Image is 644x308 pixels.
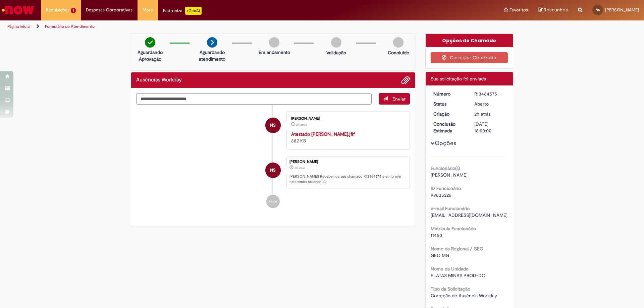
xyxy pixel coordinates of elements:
[428,90,470,97] dt: Número
[474,121,505,134] div: [DATE] 18:00:00
[294,166,305,170] span: 2h atrás
[326,49,346,56] p: Validação
[431,185,461,191] b: ID Funcionário
[1,3,35,17] img: ServiceNow
[428,111,470,117] dt: Criação
[428,121,470,134] dt: Conclusão Estimada
[86,7,132,13] span: Despesas Corporativas
[431,165,460,171] b: Funcionário(s)
[136,156,410,188] li: Natália Souza Da Silva
[136,105,410,215] ul: Histórico de tíquete
[474,101,505,107] div: Aberto
[270,162,276,178] span: NS
[291,117,403,121] div: [PERSON_NAME]
[474,111,490,117] time: 30/08/2025 08:09:54
[71,8,76,13] span: 1
[265,163,281,178] div: Natália Souza Da Silva
[431,293,497,299] span: Correção de Ausência Workday
[474,111,505,117] div: 30/08/2025 08:09:54
[426,34,513,47] div: Opções do Chamado
[596,8,600,12] span: NS
[331,37,341,48] img: img-circle-grey.png
[163,7,202,15] div: Padroniza
[196,49,228,62] p: Aguardando atendimento
[401,76,410,84] button: Adicionar anexos
[207,37,217,48] img: arrow-next.png
[431,252,449,258] span: GEO MG
[431,286,470,292] b: Tipo da Solicitação
[393,37,404,48] img: img-circle-grey.png
[145,37,155,48] img: check-circle-green.png
[431,192,451,198] span: 99835226
[7,24,31,29] a: Página inicial
[431,76,486,82] span: Sua solicitação foi enviada
[270,117,276,133] span: NS
[388,49,409,56] p: Concluído
[431,266,469,272] b: Nome da Unidade
[474,90,505,97] div: R13464575
[291,131,403,144] div: 682 KB
[379,93,410,105] button: Enviar
[296,123,307,127] time: 30/08/2025 08:08:51
[431,226,476,232] b: Matrícula Funcionário
[5,20,424,33] ul: Trilhas de página
[296,123,307,127] span: 2h atrás
[431,52,508,63] button: Cancelar Chamado
[428,101,470,107] dt: Status
[46,7,69,13] span: Requisições
[269,37,279,48] img: img-circle-grey.png
[136,77,182,83] h2: Ausências Workday Histórico de tíquete
[143,7,153,13] span: More
[136,93,372,105] textarea: Digite sua mensagem aqui...
[431,205,470,211] b: e-mail Funcionário
[538,7,568,13] a: Rascunhos
[509,7,528,13] span: Favoritos
[259,49,290,56] p: Em andamento
[431,212,507,218] span: [EMAIL_ADDRESS][DOMAIN_NAME]
[431,246,483,252] b: Nome da Regional / GEO
[605,7,639,13] span: [PERSON_NAME]
[134,49,166,62] p: Aguardando Aprovação
[294,166,305,170] time: 30/08/2025 08:09:54
[544,7,568,13] span: Rascunhos
[45,24,95,29] a: Formulário de Atendimento
[431,172,468,178] span: [PERSON_NAME]
[289,160,406,164] div: [PERSON_NAME]
[431,232,442,238] span: 11450
[185,7,202,15] p: +GenAi
[392,96,406,102] span: Enviar
[265,118,281,133] div: Natália Souza Da Silva
[474,111,490,117] span: 2h atrás
[431,272,485,279] span: F.LATAS MINAS PROD-DC
[291,131,355,137] a: Atestado [PERSON_NAME].jfif
[289,174,406,184] p: [PERSON_NAME]! Recebemos seu chamado R13464575 e em breve estaremos atuando.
